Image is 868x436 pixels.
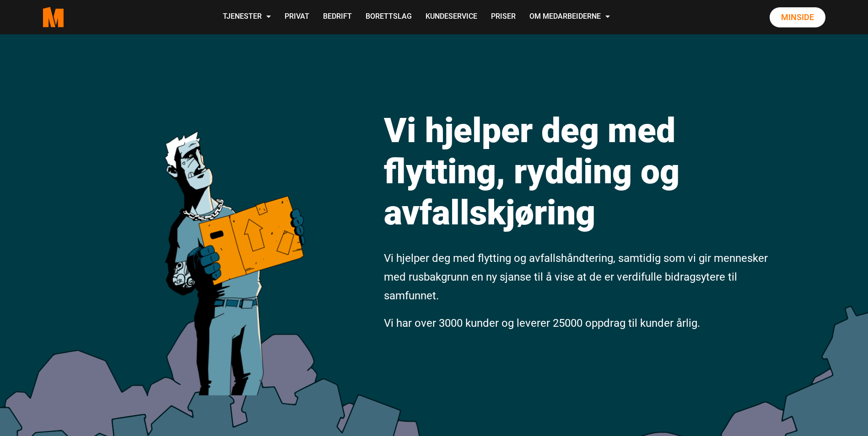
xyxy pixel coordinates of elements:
[216,1,278,33] a: Tjenester
[523,1,617,33] a: Om Medarbeiderne
[359,1,419,33] a: Borettslag
[155,89,313,395] img: medarbeiderne man icon optimized
[384,317,700,330] span: Vi har over 3000 kunder og leverer 25000 oppdrag til kunder årlig.
[316,1,359,33] a: Bedrift
[484,1,523,33] a: Priser
[384,110,771,233] h1: Vi hjelper deg med flytting, rydding og avfallskjøring
[770,7,825,27] a: Minside
[384,252,768,302] span: Vi hjelper deg med flytting og avfallshåndtering, samtidig som vi gir mennesker med rusbakgrunn e...
[278,1,316,33] a: Privat
[419,1,484,33] a: Kundeservice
